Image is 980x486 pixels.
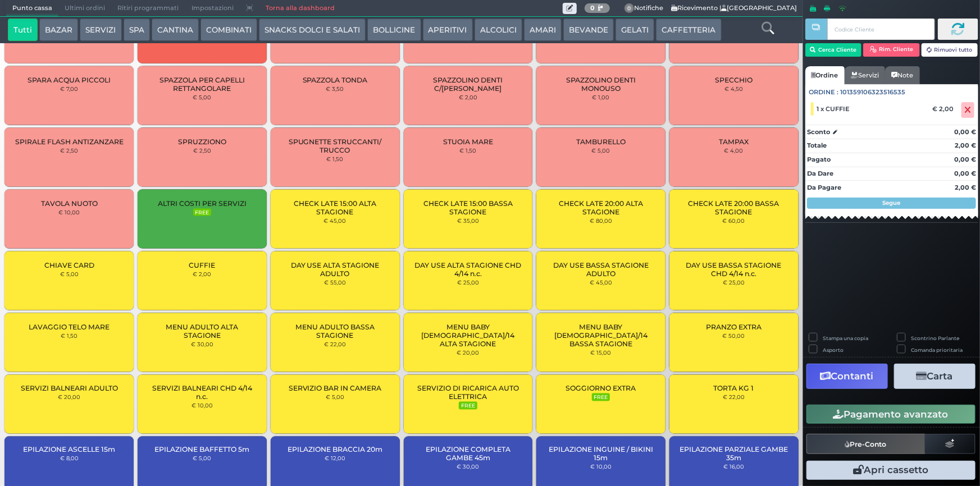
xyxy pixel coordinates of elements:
span: MENU ADULTO ALTA STAGIONE [147,323,257,340]
button: COMBINATI [200,19,257,41]
span: TAMPAX [719,137,749,146]
span: TORTA KG 1 [714,384,754,393]
span: EPILAZIONE BAFFETTO 5m [154,446,249,454]
small: € 15,00 [591,349,612,356]
button: ALCOLICI [475,19,522,41]
span: SERVIZIO DI RICARICA AUTO ELETTRICA [413,384,523,401]
strong: 0,00 € [954,128,976,136]
span: 1 x CUFFIE [817,105,850,113]
button: APERITIVI [423,19,473,41]
small: € 2,00 [459,94,477,100]
button: Cerca Cliente [805,43,862,57]
small: € 3,50 [326,85,344,92]
span: SPAZZOLA PER CAPELLI RETTANGOLARE [147,76,257,93]
small: € 45,00 [590,279,612,286]
span: 0 [625,3,635,13]
span: Ritiri programmati [111,1,185,16]
small: € 2,00 [193,270,211,277]
small: € 10,00 [58,209,80,216]
span: EPILAZIONE ASCELLE 15m [23,446,115,454]
strong: Pagato [807,155,831,163]
label: Scontrino Parlante [911,334,960,342]
small: € 30,00 [191,341,213,347]
small: € 1,50 [61,332,78,339]
span: Ultimi ordini [58,1,111,16]
span: TAMBURELLO [576,137,626,146]
label: Stampa una copia [823,334,868,342]
span: PRANZO EXTRA [706,323,762,331]
button: BAZAR [39,19,78,41]
span: LAVAGGIO TELO MARE [29,323,110,331]
span: SPAZZOLINO DENTI C/[PERSON_NAME] [413,76,523,93]
strong: Totale [807,141,827,149]
small: € 5,00 [60,270,79,277]
small: € 22,00 [723,394,745,401]
span: DAY USE BASSA STAGIONE CHD 4/14 n.c. [679,261,789,278]
small: € 5,00 [193,455,211,462]
strong: 0,00 € [954,169,976,177]
span: SPRUZZIONO [178,137,226,146]
span: SERVIZIO BAR IN CAMERA [289,384,382,393]
button: AMARI [524,19,562,41]
strong: Sconto [807,127,830,137]
button: BEVANDE [563,19,614,41]
button: Pagamento avanzato [806,405,976,424]
span: SPAZZOLINO DENTI MONOUSO [546,76,656,93]
span: SERVIZI BALNEARI ADULTO [21,384,118,393]
a: Servizi [845,66,885,84]
span: CHECK LATE 20:00 ALTA STAGIONE [546,199,656,216]
button: Pre-Conto [806,434,926,454]
strong: Segue [883,199,901,207]
span: EPILAZIONE INGUINE / BIKINI 15m [546,446,656,462]
button: Rimuovi tutto [922,43,978,57]
small: € 45,00 [324,217,347,224]
span: MENU BABY [DEMOGRAPHIC_DATA]/14 BASSA STAGIONE [546,323,656,348]
button: Tutti [8,19,38,41]
small: € 1,00 [592,94,610,100]
span: CHIAVE CARD [44,261,94,269]
span: MENU ADULTO BASSA STAGIONE [280,323,390,340]
span: DAY USE BASSA STAGIONE ADULTO [546,261,656,278]
a: Note [885,66,919,84]
strong: 2,00 € [955,141,976,149]
b: 0 [590,4,595,12]
span: Punto cassa [6,1,58,16]
small: € 20,00 [457,349,479,356]
small: FREE [193,209,211,217]
span: 101359106323516535 [841,88,906,97]
small: FREE [592,393,610,401]
span: CHECK LATE 15:00 BASSA STAGIONE [413,199,523,216]
button: Carta [894,364,976,389]
span: SPUGNETTE STRUCCANTI/ TRUCCO [280,137,390,154]
a: Torna alla dashboard [259,1,341,16]
span: Ordine : [809,88,839,97]
small: € 80,00 [590,217,612,224]
span: TAVOLA NUOTO [41,199,98,208]
small: € 1,50 [327,155,344,162]
label: Comanda prioritaria [911,346,963,354]
input: Codice Cliente [827,19,935,40]
small: € 1,50 [459,147,476,154]
button: SERVIZI [80,19,121,41]
span: SPARA ACQUA PICCOLI [28,76,111,84]
button: SNACKS DOLCI E SALATI [259,19,366,41]
small: FREE [459,402,477,410]
button: CANTINA [152,19,199,41]
span: CHECK LATE 20:00 BASSA STAGIONE [679,199,789,216]
a: Ordine [805,66,845,84]
small: € 4,50 [724,85,743,92]
button: BOLLICINE [367,19,421,41]
span: SPAZZOLA TONDA [303,76,368,84]
small: € 7,00 [60,85,78,92]
span: SOGGIORNO EXTRA [566,384,636,393]
span: ALTRI COSTI PER SERVIZI [158,199,247,208]
small: € 55,00 [324,279,346,286]
span: EPILAZIONE BRACCIA 20m [288,446,382,454]
label: Asporto [823,346,844,354]
small: € 30,00 [457,464,479,470]
span: SERVIZI BALNEARI CHD 4/14 n.c. [147,384,257,401]
span: CUFFIE [189,261,215,269]
small: € 2,50 [60,147,78,154]
button: CAFFETTERIA [656,19,721,41]
small: € 25,00 [723,279,745,286]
